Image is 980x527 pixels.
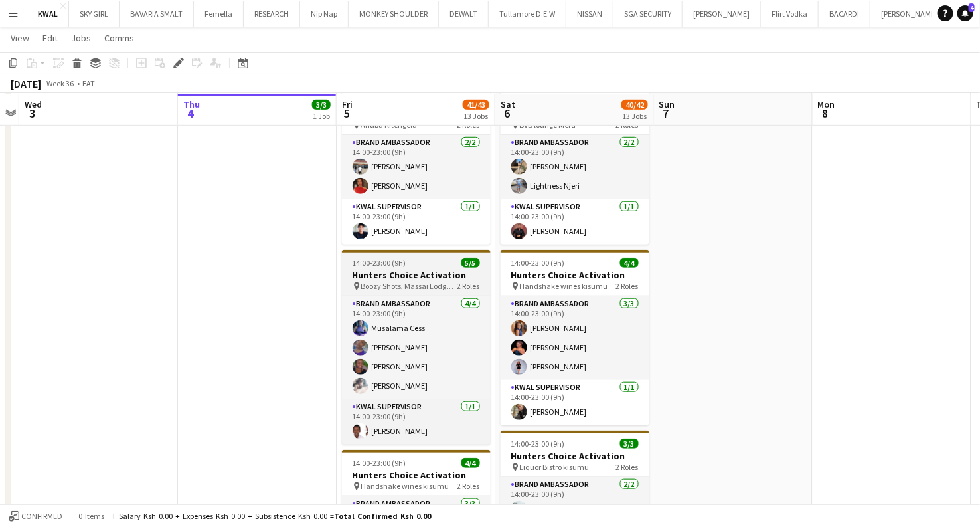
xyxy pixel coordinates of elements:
[818,98,835,110] span: Mon
[44,78,77,88] span: Week 36
[520,281,608,291] span: Handshake wines kisumu
[342,469,491,481] h3: Hunters Choice Activation
[342,135,491,199] app-card-role: Brand Ambassador2/214:00-23:00 (9h)[PERSON_NAME][PERSON_NAME]
[340,106,353,121] span: 5
[499,106,515,121] span: 6
[7,509,64,524] button: Confirmed
[969,3,975,12] span: 4
[457,481,480,491] span: 2 Roles
[25,98,42,110] span: Wed
[342,250,491,445] app-job-card: 14:00-23:00 (9h)5/5Hunters Choice Activation Boozy Shots, Massai Lodge [GEOGRAPHIC_DATA]2 RolesBr...
[501,380,649,425] app-card-role: KWAL SUPERVISOR1/114:00-23:00 (9h)[PERSON_NAME]
[99,29,139,47] a: Comms
[520,462,590,472] span: Liquor Bistro kisumu
[657,106,675,121] span: 7
[66,29,96,47] a: Jobs
[361,481,449,491] span: Handshake wines kisumu
[501,135,649,199] app-card-role: Brand Ambassador2/214:00-23:00 (9h)[PERSON_NAME]Lightness Njeri
[104,32,134,44] span: Comms
[313,111,330,121] div: 1 Job
[501,450,649,462] h3: Hunters Choice Activation
[300,1,349,27] button: Nip Nap
[27,1,69,27] button: KWAL
[463,100,489,110] span: 41/43
[342,98,353,110] span: Fri
[119,511,431,521] div: Salary Ksh 0.00 + Expenses Ksh 0.00 + Subsistence Ksh 0.00 =
[353,258,406,268] span: 14:00-23:00 (9h)
[621,100,648,110] span: 40/42
[11,32,29,44] span: View
[461,258,480,268] span: 5/5
[501,250,649,425] app-job-card: 14:00-23:00 (9h)4/4Hunters Choice Activation Handshake wines kisumu2 RolesBrand Ambassador3/314:0...
[194,1,244,27] button: Femella
[819,1,870,27] button: BACARDI
[23,106,42,121] span: 3
[620,439,639,449] span: 3/3
[349,1,439,27] button: MONKEY SHOULDER
[342,88,491,245] app-job-card: 14:00-23:00 (9h)3/3Hunters Choice Activation Anuba Kitengela2 RolesBrand Ambassador2/214:00-23:00...
[361,281,457,291] span: Boozy Shots, Massai Lodge [GEOGRAPHIC_DATA]
[353,458,406,468] span: 14:00-23:00 (9h)
[501,98,515,110] span: Sat
[21,512,62,521] span: Confirmed
[511,258,565,268] span: 14:00-23:00 (9h)
[120,1,194,27] button: BAVARIA SMALT
[659,98,675,110] span: Sun
[82,78,95,88] div: EAT
[501,199,649,245] app-card-role: KWAL SUPERVISOR1/114:00-23:00 (9h)[PERSON_NAME]
[461,458,480,468] span: 4/4
[683,1,761,27] button: [PERSON_NAME]
[439,1,489,27] button: DEWALT
[761,1,819,27] button: Flirt Vodka
[620,258,639,268] span: 4/4
[616,281,639,291] span: 2 Roles
[244,1,300,27] button: RESEARCH
[489,1,566,27] button: Tullamore D.E.W
[566,1,613,27] button: NISSAN
[76,511,108,521] span: 0 items
[71,32,91,44] span: Jobs
[501,88,649,245] app-job-card: 14:00-23:00 (9h)3/3Hunters Choice Activation BVB lounge Meru2 RolesBrand Ambassador2/214:00-23:00...
[69,1,120,27] button: SKY GIRL
[957,5,973,21] a: 4
[42,32,58,44] span: Edit
[501,269,649,281] h3: Hunters Choice Activation
[11,77,41,90] div: [DATE]
[342,199,491,245] app-card-role: KWAL SUPERVISOR1/114:00-23:00 (9h)[PERSON_NAME]
[334,511,431,521] span: Total Confirmed Ksh 0.00
[616,462,639,472] span: 2 Roles
[463,111,489,121] div: 13 Jobs
[342,399,491,445] app-card-role: KWAL SUPERVISOR1/114:00-23:00 (9h)[PERSON_NAME]
[5,29,35,47] a: View
[342,269,491,281] h3: Hunters Choice Activation
[816,106,835,121] span: 8
[183,98,200,110] span: Thu
[501,296,649,380] app-card-role: Brand Ambassador3/314:00-23:00 (9h)[PERSON_NAME][PERSON_NAME][PERSON_NAME]
[511,439,565,449] span: 14:00-23:00 (9h)
[312,100,331,110] span: 3/3
[37,29,63,47] a: Edit
[613,1,683,27] button: SGA SECURITY
[342,296,491,399] app-card-role: Brand Ambassador4/414:00-23:00 (9h)Musalama Cess[PERSON_NAME][PERSON_NAME][PERSON_NAME]
[457,281,480,291] span: 2 Roles
[181,106,200,121] span: 4
[622,111,647,121] div: 13 Jobs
